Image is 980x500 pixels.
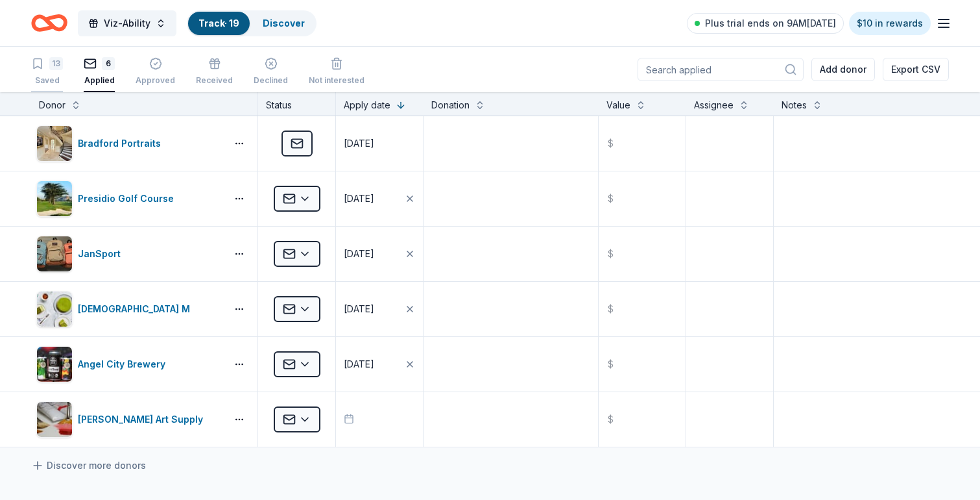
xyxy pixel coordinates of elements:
div: Donor [39,97,66,113]
div: [DATE] [344,136,374,151]
button: Not interested [309,52,365,92]
div: Approved [136,75,175,86]
button: [DATE] [336,116,423,171]
div: Applied [84,69,115,80]
img: Image for Lady M [37,292,72,327]
img: Image for Trekell Art Supply [37,402,72,437]
a: Home [31,8,67,38]
div: 6 [102,51,115,64]
div: Received [196,75,233,86]
a: $10 in rewards [849,12,931,35]
img: Image for JanSport [37,236,72,271]
div: 13 [49,57,63,70]
button: Received [196,52,233,92]
button: Image for Trekell Art Supply[PERSON_NAME] Art Supply [36,401,221,438]
button: Viz-Ability [78,10,176,36]
input: Search applied [638,58,804,81]
div: Notes [782,97,807,113]
div: Apply date [344,97,390,113]
span: Plus trial ends on 9AM[DATE] [705,16,836,31]
button: [DATE] [336,282,423,336]
button: [DATE] [336,337,423,392]
div: [PERSON_NAME] Art Supply [78,412,208,427]
div: Angel City Brewery [78,356,171,372]
div: Assignee [694,97,734,113]
button: Image for Bradford PortraitsBradford Portraits [36,125,221,162]
div: Presidio Golf Course [78,191,179,206]
div: [DATE] [344,191,374,206]
button: Approved [136,52,175,92]
div: Donation [431,97,470,113]
button: 13Saved [31,52,63,92]
div: Declined [254,75,288,86]
div: JanSport [78,246,126,262]
img: Image for Angel City Brewery [37,347,72,382]
button: Image for Presidio Golf CoursePresidio Golf Course [36,181,221,217]
a: Discover [263,18,305,29]
button: [DATE] [336,171,423,226]
button: Image for Angel City BreweryAngel City Brewery [36,346,221,382]
a: Discover more donors [31,458,146,473]
button: Track· 19Discover [187,10,317,36]
button: Declined [254,52,288,92]
div: Value [606,97,630,113]
button: Export CSV [883,58,949,81]
span: Viz-Ability [104,16,150,31]
img: Image for Bradford Portraits [37,126,72,161]
div: Bradford Portraits [78,136,166,151]
img: Image for Presidio Golf Course [37,181,72,216]
div: [DATE] [344,356,374,372]
button: Image for JanSportJanSport [36,236,221,272]
button: [DATE] [336,227,423,281]
button: 6Applied [84,52,115,92]
div: [DATE] [344,301,374,317]
div: Status [258,92,336,116]
a: Track· 19 [198,18,239,29]
div: Saved [31,75,63,86]
a: Plus trial ends on 9AM[DATE] [687,13,844,34]
div: [DATE] [344,246,374,262]
button: Image for Lady M[DEMOGRAPHIC_DATA] M [36,291,221,327]
div: [DEMOGRAPHIC_DATA] M [78,301,195,317]
button: Add donor [811,58,875,81]
div: Not interested [309,75,365,86]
